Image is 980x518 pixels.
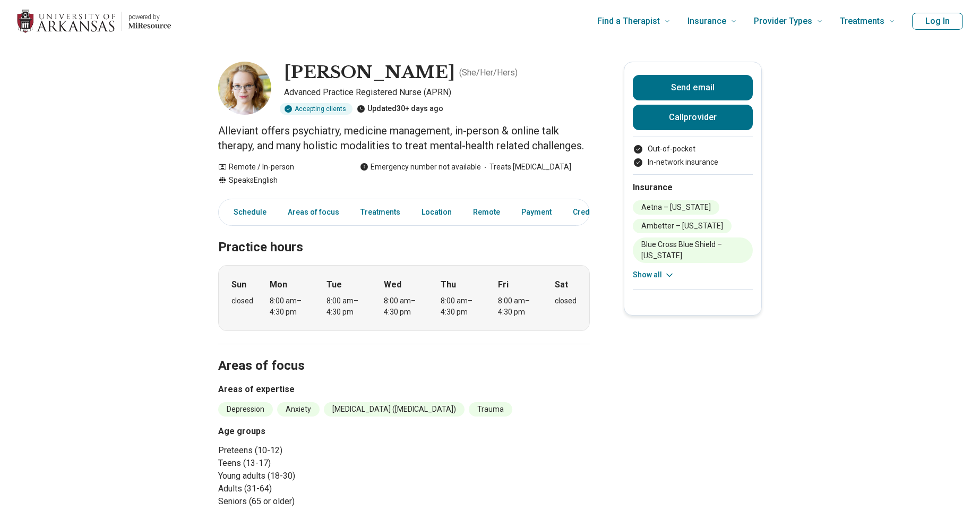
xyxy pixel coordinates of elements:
h1: [PERSON_NAME] [284,62,455,84]
ul: Payment options [633,143,753,168]
span: Find a Therapist [597,14,660,29]
h3: Age groups [218,425,400,438]
a: Areas of focus [281,201,346,223]
li: Young adults (18-30) [218,470,400,482]
li: Anxiety [277,402,320,417]
div: Emergency number not available [360,162,481,173]
div: 8:00 am – 4:30 pm [498,295,539,318]
li: Preteens (10-12) [218,444,400,457]
a: Remote [467,201,506,223]
li: [MEDICAL_DATA] ([MEDICAL_DATA]) [324,402,465,417]
strong: Tue [326,278,342,291]
strong: Sun [231,278,246,291]
h3: Areas of expertise [218,383,590,396]
li: Out-of-pocket [633,143,753,155]
p: ( She/Her/Hers ) [459,66,518,79]
li: Ambetter – [US_STATE] [633,219,732,233]
li: Teens (13-17) [218,457,400,470]
strong: Sat [555,278,568,291]
button: Callprovider [633,105,753,130]
p: powered by [128,13,171,21]
div: Updated 30+ days ago [357,103,443,115]
li: Blue Cross Blue Shield – [US_STATE] [633,237,753,263]
li: Adults (31-64) [218,482,400,495]
div: 8:00 am – 4:30 pm [384,295,425,318]
a: Schedule [221,201,273,223]
li: Depression [218,402,273,417]
h2: Practice hours [218,213,590,257]
a: Location [415,201,458,223]
span: Treatments [840,14,884,29]
h2: Insurance [633,181,753,194]
p: Advanced Practice Registered Nurse (APRN) [284,86,590,99]
button: Show all [633,269,675,281]
li: In-network insurance [633,157,753,168]
div: closed [231,295,253,307]
a: Treatments [354,201,407,223]
a: Home page [17,4,171,38]
div: Accepting clients [280,103,353,115]
div: Remote / In-person [218,162,339,173]
h2: Areas of focus [218,332,590,375]
div: When does the program meet? [218,265,590,331]
div: 8:00 am – 4:30 pm [326,295,367,318]
span: Treats [MEDICAL_DATA] [481,162,571,173]
strong: Thu [441,278,456,291]
span: Insurance [687,14,726,29]
li: Aetna – [US_STATE] [633,200,719,215]
p: Alleviant offers psychiatry, medicine management, in-person & online talk therapy, and many holis... [218,123,590,153]
a: Credentials [566,201,626,223]
strong: Fri [498,278,509,291]
div: closed [555,295,577,307]
li: Trauma [469,402,512,417]
strong: Mon [270,278,287,291]
div: 8:00 am – 4:30 pm [270,295,311,318]
strong: Wed [384,278,401,291]
a: Payment [515,201,558,223]
button: Send email [633,75,753,100]
span: Provider Types [754,14,812,29]
li: Seniors (65 or older) [218,495,400,508]
button: Log In [912,13,963,30]
img: Sarah Weatherford, Advanced Practice Registered Nurse (APRN) [218,62,271,115]
div: Speaks English [218,175,339,186]
div: 8:00 am – 4:30 pm [441,295,482,318]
